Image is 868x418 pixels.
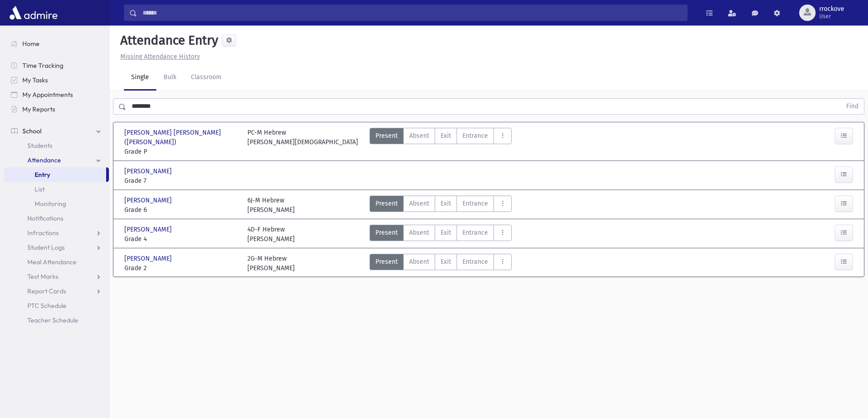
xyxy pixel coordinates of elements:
span: Exit [441,228,451,237]
a: List [4,182,109,196]
span: Absent [409,257,429,267]
span: Students [27,141,52,150]
span: Time Tracking [22,61,63,70]
span: [PERSON_NAME] [124,166,174,176]
span: Exit [441,257,451,267]
span: My Appointments [22,91,73,99]
span: Present [375,131,398,141]
span: Present [375,199,398,208]
div: AttTypes [370,254,512,273]
a: Meal Attendance [4,255,109,269]
span: Entrance [462,228,488,237]
span: My Reports [22,105,55,113]
a: Time Tracking [4,58,109,73]
a: Missing Attendance History [117,53,200,60]
span: rrockove [819,5,844,13]
a: Infractions [4,226,109,240]
span: List [35,185,45,193]
a: Test Marks [4,269,109,284]
span: Exit [441,199,451,208]
span: Grade 4 [124,234,238,244]
span: Teacher Schedule [27,316,78,324]
span: Student Logs [27,243,65,252]
span: Entrance [462,131,488,141]
a: Single [124,65,156,91]
span: User [819,13,844,20]
span: Absent [409,131,429,141]
span: Entrance [462,199,488,208]
span: Test Marks [27,272,58,281]
div: 6J-M Hebrew [PERSON_NAME] [247,196,295,215]
a: Teacher Schedule [4,313,109,327]
span: Grade 7 [124,176,238,186]
span: [PERSON_NAME] [124,225,174,234]
span: Present [375,257,398,267]
span: My Tasks [22,76,48,84]
span: Grade 2 [124,263,238,273]
a: Bulk [156,65,184,91]
span: Entrance [462,257,488,267]
span: Monitoring [35,200,66,208]
a: Classroom [184,65,229,91]
span: Infractions [27,229,59,237]
img: AdmirePro [7,4,60,22]
a: Monitoring [4,196,109,211]
div: AttTypes [370,128,512,156]
a: Student Logs [4,240,109,255]
span: Grade P [124,147,238,156]
div: AttTypes [370,225,512,244]
span: Report Cards [27,287,66,295]
span: Exit [441,131,451,141]
span: Absent [409,199,429,208]
input: Search [137,5,687,21]
span: Notifications [27,214,63,222]
span: Attendance [27,156,61,164]
a: Report Cards [4,284,109,298]
u: Missing Attendance History [120,53,200,60]
a: My Appointments [4,87,109,102]
a: Home [4,36,109,51]
span: Grade 6 [124,205,238,215]
a: Attendance [4,153,109,167]
span: School [22,127,41,135]
div: 2G-M Hebrew [PERSON_NAME] [247,254,295,273]
a: My Reports [4,102,109,116]
span: [PERSON_NAME] [PERSON_NAME] ([PERSON_NAME]) [124,128,238,147]
span: Home [22,40,40,48]
a: PTC Schedule [4,298,109,313]
a: School [4,124,109,138]
div: 4D-F Hebrew [PERSON_NAME] [247,225,295,244]
span: [PERSON_NAME] [124,254,174,263]
span: Entry [35,171,50,179]
span: Meal Attendance [27,258,77,266]
button: Find [841,99,864,114]
span: Present [375,228,398,237]
div: AttTypes [370,196,512,215]
a: My Tasks [4,73,109,87]
span: PTC Schedule [27,302,67,310]
h5: Attendance Entry [117,33,218,48]
span: Absent [409,228,429,237]
a: Students [4,138,109,153]
a: Notifications [4,211,109,226]
a: Entry [4,167,106,182]
div: PC-M Hebrew [PERSON_NAME][DEMOGRAPHIC_DATA] [247,128,358,156]
span: [PERSON_NAME] [124,196,174,205]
